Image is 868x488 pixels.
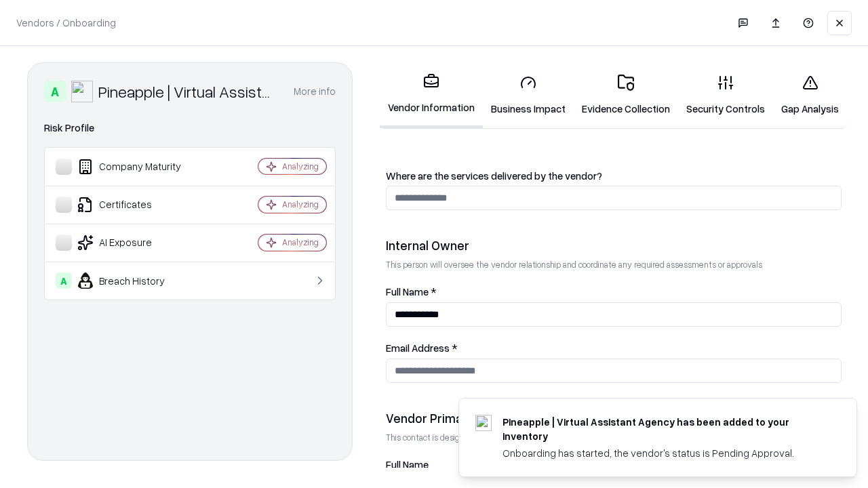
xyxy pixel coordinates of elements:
label: Where are the services delivered by the vendor? [386,171,842,181]
p: This contact is designated to receive the assessment request from Shift [386,432,842,443]
label: Full Name * [386,287,842,297]
div: A [44,81,66,102]
div: A [56,272,72,289]
div: Analyzing [282,161,319,172]
div: Certificates [56,197,218,213]
a: Security Controls [678,64,773,127]
div: Analyzing [282,237,319,248]
img: trypineapple.com [475,415,492,431]
a: Gap Analysis [773,64,847,127]
div: Vendor Primary Contact [386,410,842,426]
img: Pineapple | Virtual Assistant Agency [71,81,93,102]
div: Onboarding has started, the vendor's status is Pending Approval. [502,446,824,460]
label: Full Name [386,460,842,470]
div: AI Exposure [56,235,218,251]
a: Evidence Collection [574,64,678,127]
a: Business Impact [483,64,574,127]
div: Risk Profile [44,120,336,136]
div: Analyzing [282,199,319,210]
p: Vendors / Onboarding [16,16,116,30]
div: Company Maturity [56,159,218,175]
a: Vendor Information [380,62,483,128]
div: Pineapple | Virtual Assistant Agency has been added to your inventory [502,415,824,443]
p: This person will oversee the vendor relationship and coordinate any required assessments or appro... [386,259,842,270]
div: Breach History [56,272,218,289]
button: More info [294,79,336,104]
div: Pineapple | Virtual Assistant Agency [98,81,277,102]
div: Internal Owner [386,237,842,253]
label: Email Address * [386,343,842,353]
